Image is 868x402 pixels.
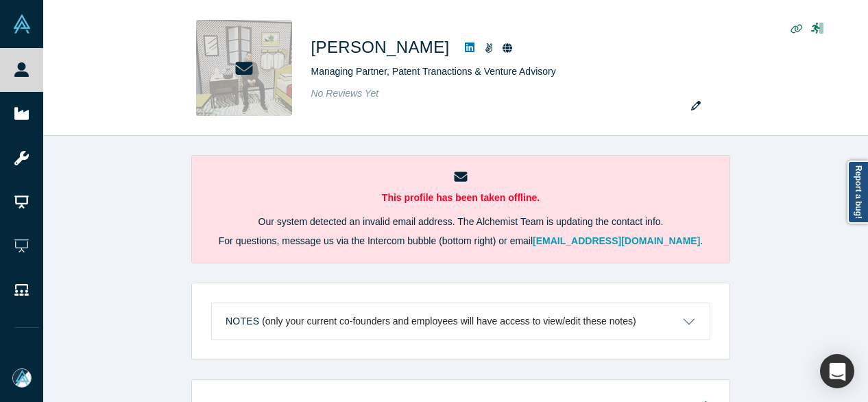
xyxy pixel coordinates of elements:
[212,303,710,340] button: Notes (only your current co-founders and employees will have access to view/edit these notes)
[211,215,710,229] p: Our system detected an invalid email address. The Alchemist Team is updating the contact info.
[311,88,379,99] span: No Reviews Yet
[211,191,710,205] p: This profile has been taken offline.
[533,235,700,246] a: [EMAIL_ADDRESS][DOMAIN_NAME]
[12,368,32,388] img: Mia Scott's Account
[211,234,710,248] p: For questions, message us via the Intercom bubble (bottom right) or email .
[311,35,450,60] h1: [PERSON_NAME]
[311,66,556,77] span: Managing Partner, Patent Tranactions & Venture Advisory
[226,314,259,329] h3: Notes
[12,14,32,34] img: Alchemist Vault Logo
[262,316,636,327] p: (only your current co-founders and employees will have access to view/edit these notes)
[847,161,868,224] a: Report a bug!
